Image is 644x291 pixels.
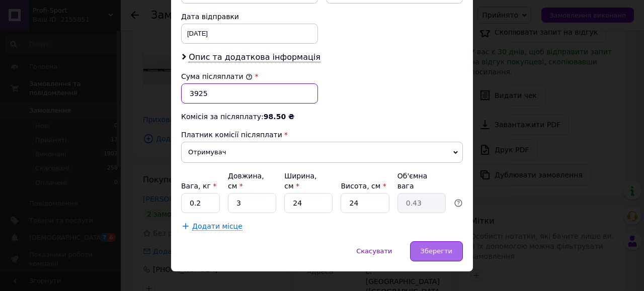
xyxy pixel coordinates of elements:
span: 98.50 ₴ [264,113,294,121]
label: Вага, кг [181,182,216,190]
div: Дата відправки [181,12,318,22]
div: Комісія за післяплату: [181,112,463,122]
span: Опис та додаткова інформація [189,52,320,62]
div: Об'ємна вага [397,171,446,191]
span: Додати місце [192,222,243,231]
label: Ширина, см [284,172,316,190]
span: Платник комісії післяплати [181,131,282,139]
label: Висота, см [341,182,386,190]
span: Скасувати [356,247,392,255]
span: Зберегти [421,247,452,255]
label: Сума післяплати [181,72,253,80]
label: Довжина, см [228,172,264,190]
span: Отримувач [181,142,463,163]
